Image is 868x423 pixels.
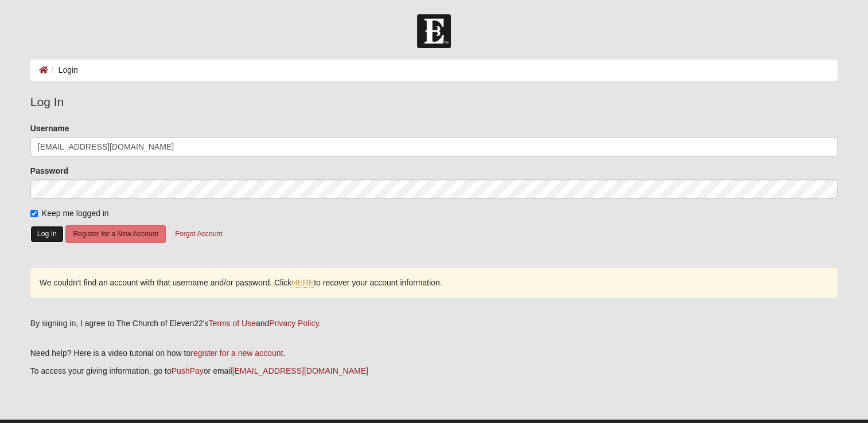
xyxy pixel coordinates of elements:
button: Forgot Account [168,225,229,243]
div: By signing in, I agree to The Church of Eleven22's and . [30,318,838,330]
a: PushPay [172,366,204,375]
a: Terms of Use [208,319,255,328]
p: To access your giving information, go to or email [30,365,838,377]
a: Privacy Policy [269,319,318,328]
div: We couldn’t find an account with that username and/or password. Click to recover your account inf... [30,268,838,298]
li: Login [48,64,78,76]
legend: Log In [30,93,838,111]
a: register for a new account [190,348,283,358]
p: Need help? Here is a video tutorial on how to . [30,347,838,359]
label: Username [30,123,69,134]
label: Password [30,165,68,177]
a: HERE [291,278,314,288]
button: Register for a New Account [65,225,165,243]
input: Keep me logged in [30,210,38,217]
span: Keep me logged in [42,209,109,218]
a: [EMAIL_ADDRESS][DOMAIN_NAME] [232,366,368,375]
button: Log In [30,226,64,242]
img: Church of Eleven22 Logo [417,14,451,48]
